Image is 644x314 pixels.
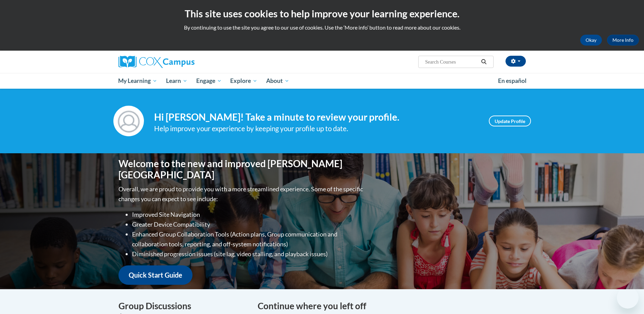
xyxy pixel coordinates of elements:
a: My Learning [114,73,162,89]
span: My Learning [118,77,157,85]
p: Overall, we are proud to provide you with a more streamlined experience. Some of the specific cha... [118,184,365,204]
a: More Info [607,35,639,46]
span: About [266,77,289,85]
div: Main menu [108,73,536,89]
span: En español [498,77,527,84]
li: Diminished progression issues (site lag, video stalling, and playback issues) [132,249,365,259]
a: Explore [226,73,262,89]
input: Search Courses [424,58,479,66]
a: Quick Start Guide [118,265,192,285]
div: Help improve your experience by keeping your profile up to date. [154,123,479,134]
li: Greater Device Compatibility [132,220,365,229]
button: Search [479,58,489,66]
li: Enhanced Group Collaboration Tools (Action plans, Group communication and collaboration tools, re... [132,229,365,249]
iframe: Button to launch messaging window [617,287,639,309]
a: Engage [192,73,226,89]
img: Cox Campus [118,56,195,68]
button: Account Settings [505,56,526,67]
a: About [262,73,294,89]
h2: This site uses cookies to help improve your learning experience. [5,7,639,20]
p: By continuing to use the site you agree to our use of cookies. Use the ‘More info’ button to read... [5,24,639,31]
span: Explore [230,77,257,85]
h4: Group Discussions [118,299,247,313]
img: Profile Image [113,106,144,136]
h1: Welcome to the new and improved [PERSON_NAME][GEOGRAPHIC_DATA] [118,158,365,181]
span: Learn [166,77,187,85]
a: Update Profile [489,116,531,126]
a: Learn [162,73,192,89]
a: Cox Campus [118,56,247,68]
button: Okay [580,35,602,46]
a: En español [494,74,531,88]
h4: Hi [PERSON_NAME]! Take a minute to review your profile. [154,111,479,123]
h4: Continue where you left off [258,299,526,313]
span: Engage [196,77,222,85]
li: Improved Site Navigation [132,210,365,220]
